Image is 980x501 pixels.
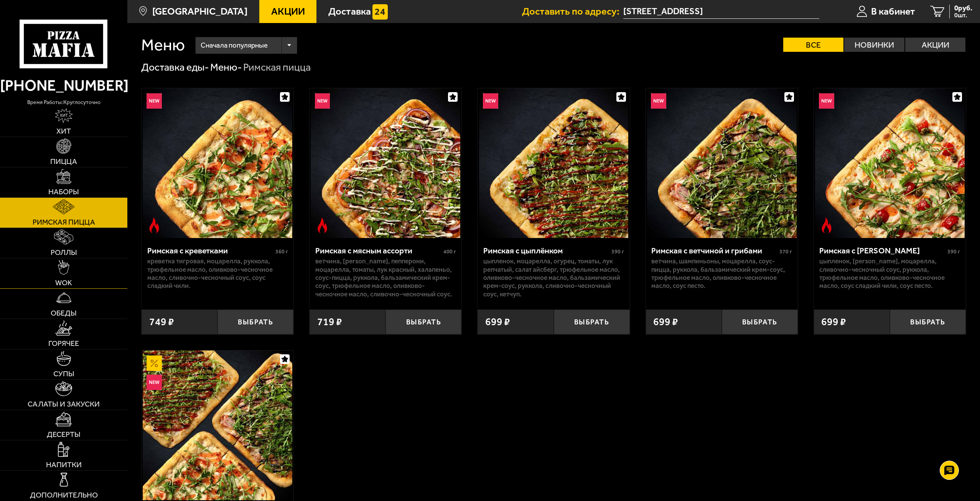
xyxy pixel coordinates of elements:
[328,7,371,17] span: Доставка
[46,461,82,469] span: Напитки
[201,36,268,55] span: Сначала популярные
[647,88,797,238] img: Римская с ветчиной и грибами
[147,246,273,256] div: Римская с креветками
[149,317,174,327] span: 749 ₽
[522,7,623,17] span: Доставить по адресу:
[56,127,71,135] span: Хит
[315,93,330,109] img: Новинка
[385,309,461,334] button: Выбрать
[147,257,288,290] p: креветка тигровая, моцарелла, руккола, трюфельное масло, оливково-чесночное масло, сливочно-чесно...
[210,61,242,73] a: Меню-
[141,37,185,53] h1: Меню
[611,248,624,255] span: 390 г
[954,5,972,12] span: 0 руб.
[141,61,209,73] a: Доставка еды-
[310,88,461,238] a: НовинкаОстрое блюдоРимская с мясным ассорти
[315,218,330,233] img: Острое блюдо
[143,88,292,238] img: Римская с креветками
[890,309,966,334] button: Выбрать
[142,88,293,238] a: НовинкаОстрое блюдоРимская с креветками
[819,257,960,290] p: цыпленок, [PERSON_NAME], моцарелла, сливочно-чесночный соус, руккола, трюфельное масло, оливково-...
[483,257,624,298] p: цыпленок, моцарелла, огурец, томаты, лук репчатый, салат айсберг, трюфельное масло, оливково-чесн...
[646,88,798,238] a: НовинкаРимская с ветчиной и грибами
[30,491,98,499] span: Дополнительно
[53,370,74,378] span: Супы
[947,248,960,255] span: 390 г
[147,355,162,371] img: Акционный
[722,309,798,334] button: Выбрать
[485,317,510,327] span: 699 ₽
[51,249,77,256] span: Роллы
[315,246,441,256] div: Римская с мясным ассорти
[651,93,666,109] img: Новинка
[55,279,72,287] span: WOK
[651,246,777,256] div: Римская с ветчиной и грибами
[479,88,629,238] img: Римская с цыплёнком
[152,7,247,17] span: [GEOGRAPHIC_DATA]
[814,88,966,238] a: НовинкаОстрое блюдоРимская с томатами черри
[372,4,388,20] img: 15daf4d41897b9f0e9f617042186c801.svg
[443,248,456,255] span: 400 г
[317,317,342,327] span: 719 ₽
[28,400,100,408] span: Салаты и закуски
[819,93,834,109] img: Новинка
[271,7,305,17] span: Акции
[483,93,498,109] img: Новинка
[217,309,293,334] button: Выбрать
[783,38,843,52] label: Все
[147,93,162,109] img: Новинка
[47,431,81,438] span: Десерты
[147,218,162,233] img: Острое блюдо
[653,317,678,327] span: 699 ₽
[147,375,162,390] img: Новинка
[50,158,77,165] span: Пицца
[821,317,846,327] span: 699 ₽
[871,7,915,17] span: В кабинет
[142,351,293,500] a: АкционныйНовинкаМама Миа
[33,218,95,226] span: Римская пицца
[819,218,834,233] img: Острое блюдо
[48,188,79,196] span: Наборы
[554,309,630,334] button: Выбрать
[243,61,311,74] div: Римская пицца
[311,88,460,238] img: Римская с мясным ассорти
[954,12,972,18] span: 0 шт.
[48,340,79,347] span: Горячее
[844,38,904,52] label: Новинки
[51,309,77,317] span: Обеды
[623,5,819,19] input: Ваш адрес доставки
[779,248,792,255] span: 370 г
[143,351,292,500] img: Мама Миа
[905,38,965,52] label: Акции
[819,246,945,256] div: Римская с [PERSON_NAME]
[275,248,288,255] span: 360 г
[315,257,456,298] p: ветчина, [PERSON_NAME], пепперони, моцарелла, томаты, лук красный, халапеньо, соус-пицца, руккола...
[478,88,629,238] a: НовинкаРимская с цыплёнком
[651,257,792,290] p: ветчина, шампиньоны, моцарелла, соус-пицца, руккола, бальзамический крем-соус, трюфельное масло, ...
[483,246,609,256] div: Римская с цыплёнком
[815,88,965,238] img: Римская с томатами черри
